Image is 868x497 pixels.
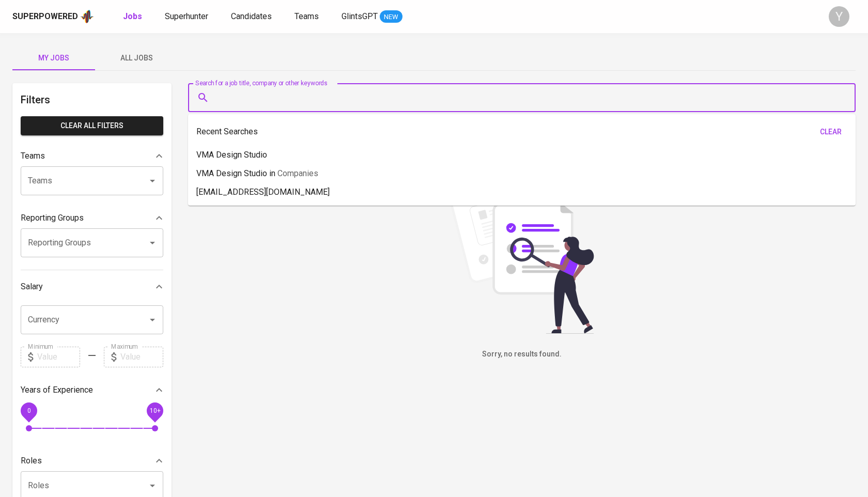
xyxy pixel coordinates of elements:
[145,478,160,493] button: Open
[21,146,163,166] div: Teams
[145,174,160,188] button: Open
[818,126,843,138] span: clear
[21,116,163,135] button: Clear All filters
[342,11,378,21] span: GlintsGPT
[21,380,163,400] div: Years of Experience
[29,119,155,132] span: Clear All filters
[342,10,402,23] a: GlintsGPT NEW
[165,11,208,21] span: Superhunter
[196,186,330,198] p: [EMAIL_ADDRESS][DOMAIN_NAME]
[829,6,849,27] div: Y
[149,407,160,414] span: 10+
[145,313,160,327] button: Open
[12,11,78,23] div: Superpowered
[196,122,847,142] div: Recent Searches
[123,11,142,21] b: Jobs
[277,168,318,178] span: Companies
[814,122,847,142] button: clear
[165,10,210,23] a: Superhunter
[37,347,80,367] input: Value
[21,208,163,228] div: Reporting Groups
[80,9,94,24] img: app logo
[27,407,30,414] span: 0
[123,10,144,23] a: Jobs
[21,384,93,396] p: Years of Experience
[120,347,163,367] input: Value
[21,150,45,162] p: Teams
[21,91,163,108] h6: Filters
[101,52,172,65] span: All Jobs
[188,349,856,360] h6: Sorry, no results found.
[21,451,163,471] div: Roles
[196,167,318,180] p: VMA Design Studio in
[12,9,94,24] a: Superpoweredapp logo
[295,10,321,23] a: Teams
[380,12,402,22] span: NEW
[19,52,89,65] span: My Jobs
[21,281,43,293] p: Salary
[295,11,319,21] span: Teams
[231,10,274,23] a: Candidates
[231,11,272,21] span: Candidates
[444,179,599,334] img: file_searching.svg
[21,276,163,297] div: Salary
[21,455,42,467] p: Roles
[196,149,267,161] p: VMA Design Studio
[145,236,160,250] button: Open
[21,212,84,224] p: Reporting Groups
